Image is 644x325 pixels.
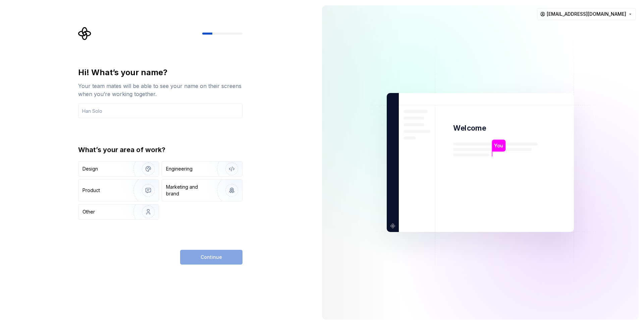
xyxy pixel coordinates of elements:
[78,67,243,78] div: Hi! What’s your name?
[83,208,95,215] div: Other
[547,11,626,17] span: [EMAIL_ADDRESS][DOMAIN_NAME]
[78,82,243,98] div: Your team mates will be able to see your name on their screens when you’re working together.
[78,27,92,40] svg: Supernova Logo
[537,8,636,20] button: [EMAIL_ADDRESS][DOMAIN_NAME]
[166,166,193,172] div: Engineering
[83,166,98,172] div: Design
[83,187,100,194] div: Product
[494,142,503,149] p: You
[78,145,243,154] div: What’s your area of work?
[78,103,243,118] input: Han Solo
[453,123,486,133] p: Welcome
[166,184,211,197] div: Marketing and brand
